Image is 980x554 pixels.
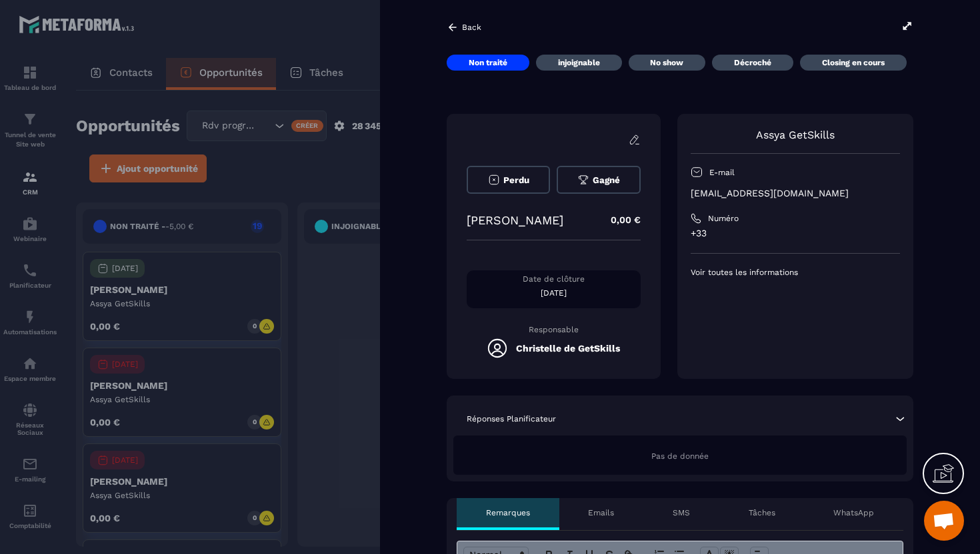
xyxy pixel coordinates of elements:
p: WhatsApp [833,507,874,518]
p: [EMAIL_ADDRESS][DOMAIN_NAME] [691,187,900,200]
p: Voir toutes les informations [691,267,900,278]
button: Gagné [557,166,640,194]
p: Réponses Planificateur [467,414,556,424]
p: +33 [691,227,900,240]
h5: Christelle de GetSkills [516,343,620,354]
span: Gagné [593,175,620,185]
p: SMS [673,507,690,518]
span: Pas de donnée [651,451,709,461]
p: Responsable [467,325,641,334]
p: Remarques [486,507,530,518]
div: Ouvrir le chat [924,501,964,541]
p: [PERSON_NAME] [467,213,563,227]
p: Emails [588,507,614,518]
p: Numéro [708,213,739,224]
p: 0,00 € [597,207,641,233]
span: Perdu [503,175,529,185]
button: Perdu [467,166,550,194]
a: Assya GetSkills [756,129,835,141]
p: E-mail [709,167,735,178]
p: Date de clôture [467,274,641,284]
p: [DATE] [467,288,641,298]
p: Tâches [749,507,775,518]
